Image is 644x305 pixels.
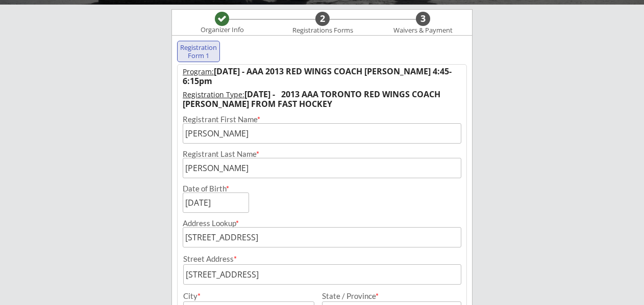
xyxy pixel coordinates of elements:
[183,67,214,76] u: Program:
[183,90,244,99] u: Registration Type:
[322,292,449,300] div: State / Province
[183,227,461,247] input: Street, City, Province/State
[287,26,358,35] div: Registrations Forms
[183,66,452,87] strong: [DATE] - AAA 2013 RED WINGS COACH [PERSON_NAME] 4:45-6:15pm
[183,185,235,192] div: Date of Birth
[315,13,330,24] div: 2
[183,219,461,227] div: Address Lookup
[183,116,461,123] div: Registrant First Name
[183,292,313,300] div: City
[183,255,461,263] div: Street Address
[183,89,442,109] strong: [DATE] - 2013 AAA TORONTO RED WINGS COACH [PERSON_NAME] FROM FAST HOCKEY
[194,26,250,34] div: Organizer Info
[183,150,461,158] div: Registrant Last Name
[388,26,458,35] div: Waivers & Payment
[416,13,430,24] div: 3
[180,44,217,60] div: Registration Form 1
